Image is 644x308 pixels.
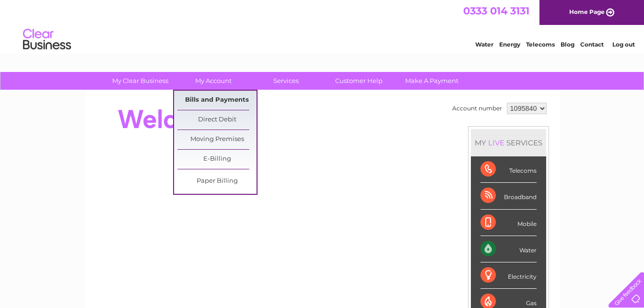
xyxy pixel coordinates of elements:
[475,41,493,48] a: Water
[561,41,574,48] a: Blog
[480,262,537,289] div: Electricity
[101,72,180,90] a: My Clear Business
[246,72,326,90] a: Services
[177,150,257,169] a: E-Billing
[177,130,257,149] a: Moving Premises
[177,110,257,130] a: Direct Debit
[23,25,71,54] img: logo.png
[463,5,529,17] a: 0333 014 3131
[96,5,549,47] div: Clear Business is a trading name of Verastar Limited (registered in [GEOGRAPHIC_DATA] No. 3667643...
[174,72,253,90] a: My Account
[480,183,537,209] div: Broadband
[612,41,635,48] a: Log out
[480,210,537,236] div: Mobile
[486,138,506,147] div: LIVE
[450,100,504,117] td: Account number
[177,91,257,110] a: Bills and Payments
[526,41,555,48] a: Telecoms
[319,72,398,90] a: Customer Help
[580,41,604,48] a: Contact
[499,41,520,48] a: Energy
[480,156,537,183] div: Telecoms
[471,129,546,156] div: MY SERVICES
[177,172,257,191] a: Paper Billing
[392,72,471,90] a: Make A Payment
[480,236,537,262] div: Water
